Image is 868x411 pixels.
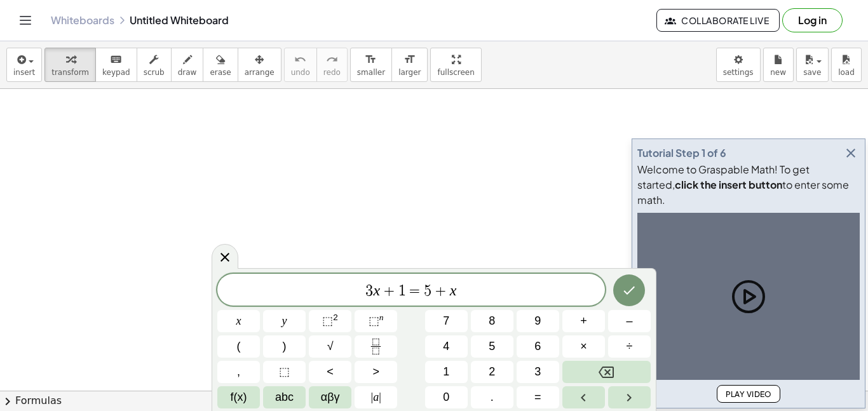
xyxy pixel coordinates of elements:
[371,391,374,403] span: |
[562,361,651,383] button: Backspace
[6,48,42,82] button: insert
[309,310,351,332] button: Squared
[322,314,333,327] span: ⬚
[369,314,379,327] span: ⬚
[613,274,645,306] button: Done
[51,68,89,77] span: transform
[562,335,605,358] button: Times
[398,68,421,77] span: larger
[217,361,260,383] button: ,
[443,363,449,381] span: 1
[355,310,397,332] button: Superscript
[391,48,428,82] button: format_sizelarger
[15,10,36,30] button: Toggle navigation
[562,310,605,332] button: Plus
[231,389,247,406] span: f(x)
[263,310,306,332] button: y
[782,8,843,32] button: Log in
[327,363,334,381] span: <
[95,48,137,82] button: keyboardkeypad
[517,335,559,358] button: 6
[425,335,468,358] button: 4
[398,283,406,299] span: 1
[238,48,281,82] button: arrange
[217,386,260,408] button: Functions
[309,361,351,383] button: Less than
[365,52,377,67] i: format_size
[373,282,380,299] var: x
[656,9,780,32] button: Collaborate Live
[763,48,794,82] button: new
[137,48,172,82] button: scrub
[283,338,287,355] span: )
[580,313,587,330] span: +
[517,310,559,332] button: 9
[263,335,306,358] button: )
[102,68,130,77] span: keypad
[372,363,379,381] span: >
[380,283,398,299] span: +
[425,310,468,332] button: 7
[217,310,260,332] button: x
[770,68,786,77] span: new
[627,338,633,355] span: ÷
[443,313,449,330] span: 7
[237,363,240,381] span: ,
[403,52,416,67] i: format_size
[489,313,495,330] span: 8
[245,68,275,77] span: arrange
[110,52,122,67] i: keyboard
[355,361,397,383] button: Greater than
[291,68,310,77] span: undo
[171,48,204,82] button: draw
[355,386,397,408] button: Absolute value
[294,52,306,67] i: undo
[443,338,449,355] span: 4
[431,283,450,299] span: +
[608,335,651,358] button: Divide
[437,68,474,77] span: fullscreen
[263,386,306,408] button: Alphabet
[717,385,780,403] button: Play Video
[723,68,754,77] span: settings
[491,389,494,406] span: .
[716,48,761,82] button: settings
[803,68,821,77] span: save
[236,313,241,330] span: x
[424,283,431,299] span: 5
[355,335,397,358] button: Fraction
[580,338,587,355] span: ×
[178,68,197,77] span: draw
[667,15,769,26] span: Collaborate Live
[327,338,334,355] span: √
[517,361,559,383] button: 3
[326,52,338,67] i: redo
[534,338,541,355] span: 6
[637,145,726,161] div: Tutorial Step 1 of 6
[321,389,340,406] span: αβγ
[323,68,341,77] span: redo
[450,282,457,299] var: x
[13,68,35,77] span: insert
[275,389,294,406] span: abc
[379,391,381,403] span: |
[263,361,306,383] button: Placeholder
[675,178,782,191] b: click the insert button
[471,386,513,408] button: .
[44,48,96,82] button: transform
[725,389,772,399] span: Play Video
[443,389,449,406] span: 0
[425,361,468,383] button: 1
[838,68,855,77] span: load
[365,283,373,299] span: 3
[626,313,632,330] span: –
[831,48,862,82] button: load
[371,389,381,406] span: a
[534,389,541,406] span: =
[203,48,238,82] button: erase
[333,313,338,322] sup: 2
[430,48,481,82] button: fullscreen
[796,48,829,82] button: save
[279,363,290,381] span: ⬚
[562,386,605,408] button: Left arrow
